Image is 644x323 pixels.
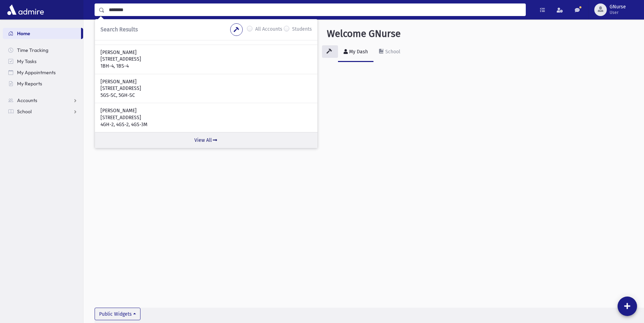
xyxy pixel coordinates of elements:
a: [PERSON_NAME] [STREET_ADDRESS] 5GS-SC, 5GH-SC [100,78,312,99]
span: Time Tracking [17,47,48,53]
span: Home [17,30,30,37]
a: School [3,106,83,117]
span: User [610,10,626,15]
a: My Tasks [3,56,83,67]
p: 5GS-SC, 5GH-SC [100,92,312,99]
p: [PERSON_NAME] [100,78,312,85]
a: [PERSON_NAME] [STREET_ADDRESS] 4GH-2, 4GS-2, 4GS-3M [100,107,312,128]
button: Public Widgets [95,308,140,320]
span: GNurse [610,4,626,10]
span: Accounts [17,97,37,103]
p: [PERSON_NAME] [100,107,312,114]
p: 1BH-4, 1BS-4 [100,63,312,70]
a: My Reports [3,78,83,89]
div: My Dash [348,49,368,55]
span: My Tasks [17,58,37,64]
p: [STREET_ADDRESS] [100,85,312,92]
p: [STREET_ADDRESS] [100,56,312,63]
a: My Dash [338,43,373,62]
a: Accounts [3,95,83,106]
a: [PERSON_NAME] [STREET_ADDRESS] 1BH-4, 1BS-4 [100,49,312,70]
p: 4GH-2, 4GS-2, 4GS-3M [100,121,312,128]
span: My Appointments [17,69,56,76]
span: Search Results [100,26,138,33]
img: AdmirePro [6,3,46,17]
label: Students [292,25,312,34]
a: School [373,43,406,62]
a: View All [95,132,317,148]
input: Search [105,3,525,16]
h3: Welcome GNurse [327,28,401,40]
label: All Accounts [255,25,282,34]
a: Home [3,28,81,39]
p: [STREET_ADDRESS] [100,114,312,121]
a: My Appointments [3,67,83,78]
span: School [17,108,32,115]
div: School [384,49,400,55]
span: My Reports [17,80,42,87]
a: Time Tracking [3,45,83,56]
p: [PERSON_NAME] [100,49,312,56]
